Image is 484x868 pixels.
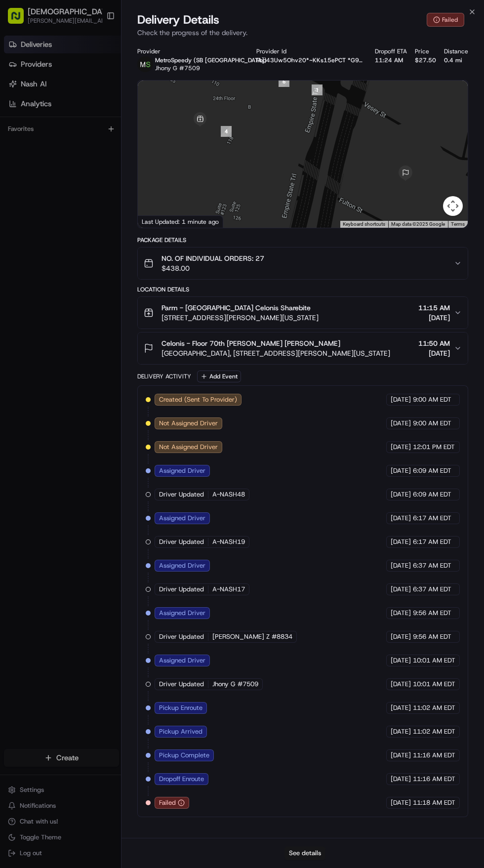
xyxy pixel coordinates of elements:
[418,303,450,313] span: 11:15 AM
[137,56,153,72] img: metro_speed_logo.png
[80,139,162,157] a: 💻API Documentation
[391,798,411,807] span: [DATE]
[343,221,385,228] button: Keyboard shortcuts
[391,466,411,475] span: [DATE]
[161,263,264,273] span: $ 438.00
[391,656,411,665] span: [DATE]
[413,609,451,618] span: 9:56 AM EDT
[418,313,450,323] span: [DATE]
[159,419,218,428] span: Not Assigned Driver
[159,490,204,499] span: Driver Updated
[10,10,30,30] img: Nash
[413,419,451,428] span: 9:00 AM EDT
[159,798,176,807] span: Failed
[443,196,463,216] button: Map camera controls
[159,680,204,689] span: Driver Updated
[391,727,411,736] span: [DATE]
[391,632,411,641] span: [DATE]
[159,443,218,452] span: Not Assigned Driver
[138,248,468,279] button: NO. OF INDIVIDUAL ORDERS: 27$438.00
[159,703,202,712] span: Pickup Enroute
[418,348,450,358] span: [DATE]
[140,215,173,228] a: Open this area in Google Maps (opens a new window)
[391,751,411,760] span: [DATE]
[427,13,464,27] button: Failed
[413,514,451,523] span: 6:17 AM EDT
[159,656,205,665] span: Assigned Driver
[10,94,28,112] img: 1736555255976-a54dd68f-1ca7-489b-9aae-adbdc363a1c4
[415,56,436,64] div: $27.50
[391,514,411,523] span: [DATE]
[391,419,411,428] span: [DATE]
[137,286,468,293] div: Location Details
[284,846,325,860] button: See details
[391,585,411,594] span: [DATE]
[375,56,407,64] div: 11:24 AM
[159,727,202,736] span: Pickup Arrived
[137,28,468,38] p: Check the progress of the delivery.
[391,395,411,404] span: [DATE]
[391,775,411,784] span: [DATE]
[212,537,245,546] span: A-NASH19
[159,632,204,641] span: Driver Updated
[413,751,455,760] span: 11:16 AM EDT
[155,64,200,72] span: Jhony G #7509
[26,64,163,74] input: Clear
[212,490,245,499] span: A-NASH48
[413,775,455,784] span: 11:16 AM EDT
[137,372,191,380] div: Delivery Activity
[217,122,236,141] div: 4
[413,395,451,404] span: 9:00 AM EDT
[159,561,205,570] span: Assigned Driver
[391,703,411,712] span: [DATE]
[137,236,468,244] div: Package Details
[197,371,241,382] button: Add Event
[6,139,80,157] a: 📗Knowledge Base
[93,143,159,153] span: API Documentation
[444,47,468,55] div: Distance
[138,332,468,364] button: Celonis - Floor 70th [PERSON_NAME] [PERSON_NAME][GEOGRAPHIC_DATA], [STREET_ADDRESS][PERSON_NAME][...
[161,303,311,313] span: Parm - [GEOGRAPHIC_DATA] Celonis Sharebite
[413,727,455,736] span: 11:02 AM EDT
[159,775,204,784] span: Dropoff Enroute
[391,221,445,227] span: Map data ©2025 Google
[375,47,407,55] div: Dropoff ETA
[451,221,465,227] a: Terms (opens in new tab)
[413,632,451,641] span: 9:56 AM EDT
[413,490,451,499] span: 6:09 AM EDT
[138,297,468,329] button: Parm - [GEOGRAPHIC_DATA] Celonis Sharebite[STREET_ADDRESS][PERSON_NAME][US_STATE]11:15 AM[DATE]
[159,537,204,546] span: Driver Updated
[159,751,209,760] span: Pickup Complete
[161,348,390,358] span: [GEOGRAPHIC_DATA], [STREET_ADDRESS][PERSON_NAME][US_STATE]
[413,798,455,807] span: 11:18 AM EDT
[413,537,451,546] span: 6:17 AM EDT
[161,313,319,323] span: [STREET_ADDRESS][PERSON_NAME][US_STATE]
[159,609,205,618] span: Assigned Driver
[159,466,205,475] span: Assigned Driver
[256,56,367,64] button: Fbp43Uw5Ohv20*~KKs15ePCT *G9wSvBSrWvkWQymCuqfFboJ
[444,56,468,64] div: 0.4 mi
[168,97,180,109] button: Start new chat
[391,561,411,570] span: [DATE]
[212,680,258,689] span: Jhony G #7509
[137,12,219,28] span: Delivery Details
[137,47,248,55] div: Provider
[413,703,455,712] span: 11:02 AM EDT
[138,215,223,228] div: Last Updated: 1 minute ago
[83,144,91,152] div: 💻
[413,680,455,689] span: 10:01 AM EDT
[34,104,125,112] div: We're available if you need us!
[391,490,411,499] span: [DATE]
[10,40,180,55] p: Welcome 👋
[391,443,411,452] span: [DATE]
[10,144,18,152] div: 📗
[212,632,292,641] span: [PERSON_NAME] Z #8834
[391,680,411,689] span: [DATE]
[140,215,173,228] img: Google
[413,443,455,452] span: 12:01 PM EDT
[413,466,451,475] span: 6:09 AM EDT
[98,167,120,175] span: Pylon
[413,561,451,570] span: 6:37 AM EDT
[159,585,204,594] span: Driver Updated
